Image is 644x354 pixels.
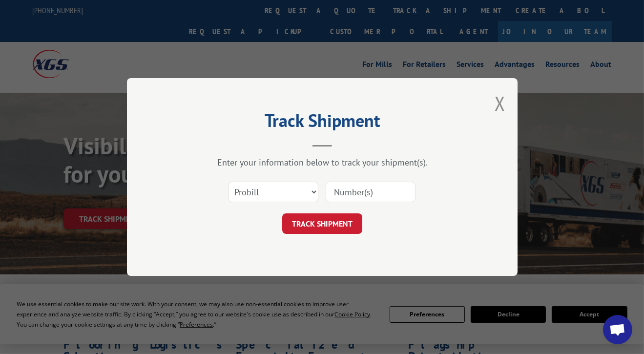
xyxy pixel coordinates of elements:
[282,213,362,234] button: TRACK SHIPMENT
[326,182,415,202] input: Number(s)
[495,90,505,116] button: Close modal
[176,114,469,132] h2: Track Shipment
[176,157,469,168] div: Enter your information below to track your shipment(s).
[603,315,632,344] div: Open chat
